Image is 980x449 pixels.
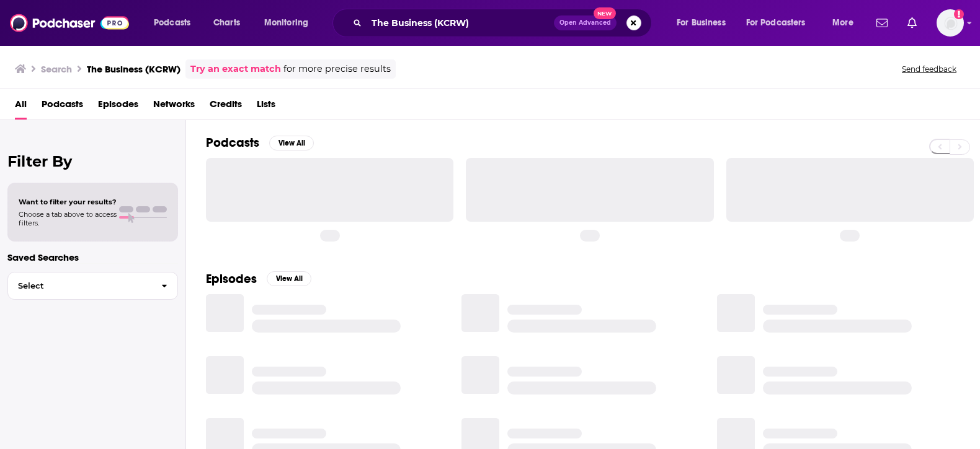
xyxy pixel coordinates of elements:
[154,14,190,32] span: Podcasts
[205,13,247,33] a: Charts
[367,13,554,33] input: Search podcasts, credits, & more...
[594,7,616,19] span: New
[898,64,960,74] button: Send feedback
[19,198,117,206] span: Want to filter your results?
[257,94,275,120] a: Lists
[7,152,178,170] h2: Filter By
[19,210,117,227] span: Choose a tab above to access filters.
[902,12,922,33] a: Show notifications dropdown
[15,94,27,120] a: All
[7,251,178,263] p: Saved Searches
[206,135,259,150] h2: Podcasts
[206,271,257,287] h2: Episodes
[746,14,806,32] span: For Podcasters
[210,94,242,120] a: Credits
[153,94,195,120] a: Networks
[145,13,207,33] button: open menu
[8,282,151,290] span: Select
[937,9,964,37] img: User Profile
[668,13,741,33] button: open menu
[832,14,853,32] span: More
[10,11,129,35] img: Podchaser - Follow, Share and Rate Podcasts
[954,9,964,19] svg: Add a profile image
[264,14,308,32] span: Monitoring
[871,12,893,33] a: Show notifications dropdown
[256,13,324,33] button: open menu
[937,9,964,37] button: Show profile menu
[87,63,180,75] h3: The Business (KCRW)
[559,20,611,26] span: Open Advanced
[98,94,138,120] a: Episodes
[554,15,617,30] button: Open AdvancedNew
[937,9,964,37] span: Logged in as nshort92
[283,62,391,76] span: for more precise results
[677,14,726,32] span: For Business
[738,13,824,33] button: open menu
[344,9,664,37] div: Search podcasts, credits, & more...
[190,62,281,76] a: Try an exact match
[269,136,314,150] button: View All
[824,13,869,33] button: open menu
[206,135,314,150] a: PodcastsView All
[267,271,311,286] button: View All
[7,272,178,300] button: Select
[42,94,83,120] a: Podcasts
[206,271,311,287] a: EpisodesView All
[213,14,240,32] span: Charts
[41,63,72,75] h3: Search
